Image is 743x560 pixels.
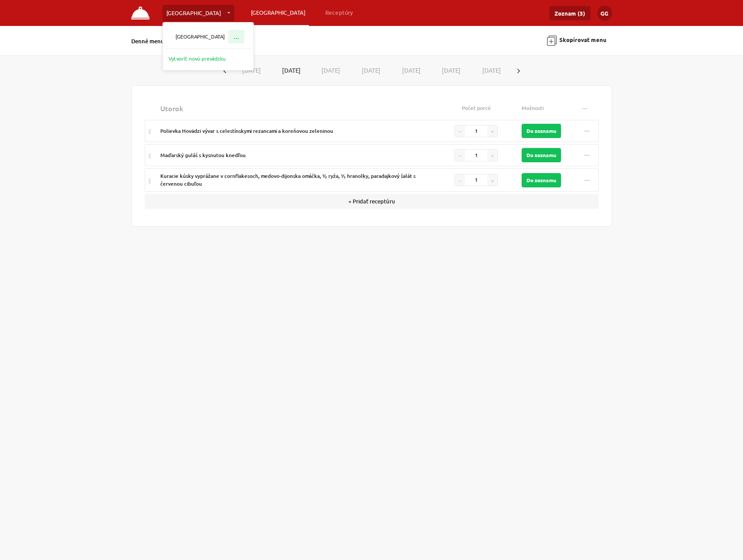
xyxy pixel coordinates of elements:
a: [GEOGRAPHIC_DATA] [165,28,251,45]
th: Dragndrop [145,99,157,118]
div: Počet porcií [438,104,514,112]
button: [DATE] [391,62,432,78]
button: Do zoznamu [522,173,561,187]
span: ... [584,150,590,157]
span: ... [584,175,590,182]
button: Skopírovať menu [541,31,612,51]
a: Vytvoriť novú prevádzku [165,52,251,64]
div: Maďarský guláš s kysnutou knedľou [160,151,431,159]
a: Receptúry [322,5,357,20]
button: Do zoznamu [522,148,561,162]
ul: [GEOGRAPHIC_DATA] [162,22,254,71]
button: [DATE] [431,62,471,78]
button: [DATE] [471,62,512,78]
span: ... [582,103,587,110]
button: ... [579,149,595,161]
button: ... [579,125,595,137]
span: ... [584,126,590,132]
div: Polievka Hovädzi vývar s celestínskymi rezancami a koreňovou zeleninou [160,127,431,135]
button: GG [597,6,612,21]
button: ... [579,174,595,186]
button: Do zoznamu [522,124,561,138]
a: Zoznam (3) [549,6,591,20]
button: + Pridať receptúru [145,194,599,209]
a: Denné menu [131,37,164,45]
button: [DATE] [351,62,391,78]
img: FUDOMA [131,6,150,19]
th: Actions [574,99,599,118]
button: [DATE] [311,62,351,78]
th: Name [157,99,435,118]
a: [GEOGRAPHIC_DATA] [162,5,234,21]
div: Možnosti [522,104,570,112]
a: [GEOGRAPHIC_DATA] [247,5,309,20]
div: kuracie kúsky vyprážane v cornflakesoch, medovo-dijonska omáčka, ½ ryža, ½ hranolky, paradajkový ... [160,172,431,188]
button: … [228,30,244,43]
button: [DATE] [272,63,311,78]
button: ... [577,103,593,114]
